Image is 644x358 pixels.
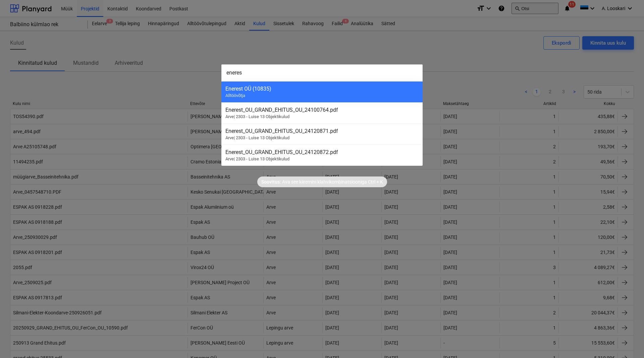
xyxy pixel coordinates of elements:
span: Alltöövõtja [225,93,245,98]
p: Soovitus: [261,178,281,185]
div: Soovitus:Ava see kiiremini klahvikombinatsioonigaCtrl + K [257,176,387,187]
div: Enerest_OU_GRAND_EHITUS_OU_24100764.pdf [225,107,419,113]
iframe: Chat Widget [610,326,644,358]
p: Ctrl + K [368,178,383,185]
div: Enerest_OU_GRAND_EHITUS_OU_24120872.pdf [225,149,419,155]
div: Enerest_OU_GRAND_EHITUS_OU_24120872.pdfArve| 2303 - Luise 13 Objektikulud [221,145,423,166]
span: Arve | 2303 - Luise 13 Objektikulud [225,135,289,140]
div: Enerest_OU_GRAND_EHITUS_OU_24120871.pdfArve| 2303 - Luise 13 Objektikulud [221,123,423,145]
div: Enerest_OU_GRAND_EHITUS_OU_24100764.pdfArve| 2303 - Luise 13 Objektikulud [221,102,423,123]
input: Otsi projekte, eelarveridu, lepinguid, akte, alltöövõtjaid... [221,64,423,81]
div: Enerest OÜ (10835)Alltöövõtja [221,81,423,102]
div: Enerest_OU_GRAND_EHITUS_OU_24120871.pdf [225,128,419,134]
div: Enerest OÜ (10835) [225,86,419,92]
span: Arve | 2303 - Luise 13 Objektikulud [225,156,289,161]
p: Ava see kiiremini klahvikombinatsiooniga [282,178,367,185]
span: Arve | 2303 - Luise 13 Objektikulud [225,114,289,119]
